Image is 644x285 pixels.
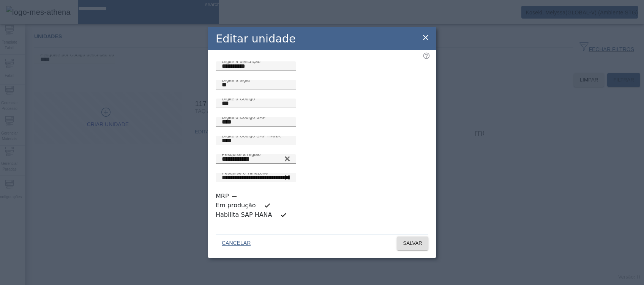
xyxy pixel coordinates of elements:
[222,155,290,164] input: Number
[222,171,268,175] mat-label: Pesquise o Timezone
[222,152,260,157] mat-label: Pesquise a região
[216,31,296,47] h2: Editar unidade
[222,115,266,120] mat-label: Digite o Código SAP
[216,201,257,210] label: Em produção
[222,173,290,182] input: Number
[222,240,251,247] span: CANCELAR
[222,133,281,138] mat-label: Digite o Código SAP HANA
[222,59,260,64] mat-label: Digite a descrição
[216,192,230,201] label: MRP
[403,240,422,247] span: SALVAR
[222,96,255,101] mat-label: Digite o Código
[216,210,274,219] label: Habilita SAP HANA
[397,236,428,250] button: SALVAR
[222,78,250,83] mat-label: Digite a sigla
[216,236,257,250] button: CANCELAR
